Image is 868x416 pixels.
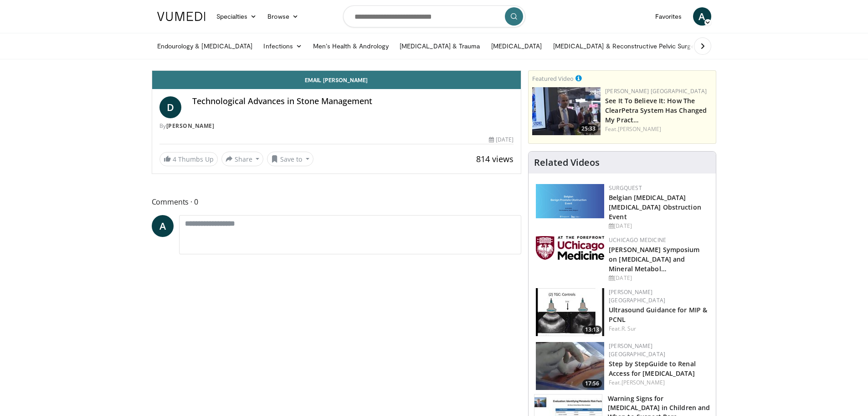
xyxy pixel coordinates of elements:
[534,157,600,168] h4: Related Videos
[579,125,598,133] span: 25:33
[489,136,514,144] div: [DATE]
[262,7,304,26] a: Browse
[308,37,394,55] a: Men’s Health & Andrology
[267,152,313,166] button: Save to
[609,305,707,324] a: Ultrasound Guidance for MIP & PCNL
[486,37,548,55] a: [MEDICAL_DATA]
[152,71,521,89] a: Email [PERSON_NAME]
[343,5,525,27] input: Search topics, interventions
[605,125,712,133] div: Feat.
[152,215,174,237] a: A
[166,122,215,130] a: [PERSON_NAME]
[693,7,711,26] a: A
[221,152,264,166] button: Share
[609,245,699,273] a: [PERSON_NAME] Symposium on [MEDICAL_DATA] and Mineral Metabol…
[159,152,218,166] a: 4 Thumbs Up
[532,74,574,83] small: Featured Video
[609,288,665,304] a: [PERSON_NAME] [GEOGRAPHIC_DATA]
[159,122,514,130] div: By
[152,196,522,208] span: Comments 0
[536,288,604,336] img: ae74b246-eda0-4548-a041-8444a00e0b2d.150x105_q85_crop-smart_upscale.jpg
[650,7,688,26] a: Favorites
[192,96,514,106] h4: Technological Advances in Stone Management
[609,193,701,221] a: Belgian [MEDICAL_DATA] [MEDICAL_DATA] Obstruction Event
[609,236,666,244] a: UChicago Medicine
[159,96,181,118] a: D
[394,37,486,55] a: [MEDICAL_DATA] & Trauma
[173,155,176,163] span: 4
[609,359,696,378] a: Step by StepGuide to Renal Access for [MEDICAL_DATA]
[609,342,665,358] a: [PERSON_NAME] [GEOGRAPHIC_DATA]
[582,379,602,388] span: 17:56
[536,236,604,260] img: 5f87bdfb-7fdf-48f0-85f3-b6bcda6427bf.jpg.150x105_q85_autocrop_double_scale_upscale_version-0.2.jpg
[536,342,604,390] a: 17:56
[621,325,637,332] a: R. Sur
[605,96,707,124] a: See It To Believe It: How The ClearPetra System Has Changed My Pract…
[618,125,661,133] a: [PERSON_NAME]
[536,342,604,390] img: be78edef-9c83-4ca4-81c3-bb590ce75b9a.150x105_q85_crop-smart_upscale.jpg
[157,12,205,21] img: VuMedi Logo
[609,379,709,387] div: Feat.
[532,87,601,135] a: 25:33
[609,184,642,192] a: Surgquest
[609,222,709,230] div: [DATE]
[605,87,707,95] a: [PERSON_NAME] [GEOGRAPHIC_DATA]
[152,37,258,55] a: Endourology & [MEDICAL_DATA]
[476,153,514,164] span: 814 views
[621,379,665,386] a: [PERSON_NAME]
[609,274,709,282] div: [DATE]
[532,87,601,135] img: 47196b86-3779-4b90-b97e-820c3eda9b3b.150x105_q85_crop-smart_upscale.jpg
[609,325,709,333] div: Feat.
[258,37,308,55] a: Infections
[211,7,262,26] a: Specialties
[548,37,706,55] a: [MEDICAL_DATA] & Reconstructive Pelvic Surgery
[536,184,604,218] img: 08d442d2-9bc4-4584-b7ef-4efa69e0f34c.png.150x105_q85_autocrop_double_scale_upscale_version-0.2.png
[582,326,602,334] span: 13:13
[536,288,604,336] a: 13:13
